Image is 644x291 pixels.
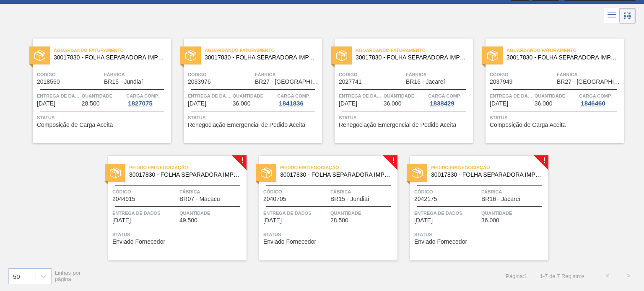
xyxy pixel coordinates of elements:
[37,79,60,85] span: 2018560
[112,230,244,239] span: Status
[428,92,471,107] a: Carga Comp.1838429
[205,46,322,54] span: Aguardando Faturamento
[339,122,456,128] span: Renegociação Emergencial de Pedido Aceita
[535,93,565,98] font: Quantidade
[618,265,639,286] button: >
[82,100,100,107] span: 28.500
[54,46,171,54] span: Aguardando Faturamento
[104,78,143,85] font: BR15 - Jundiaí
[20,39,171,143] a: statusAguardando Faturamento30017830 - FOLHA SEPARADORA IMPERMEÁVELCódigo2018560FábricaBR15 - Jun...
[188,113,320,122] span: Status
[549,273,555,279] font: de
[188,70,253,79] span: Código
[188,79,211,85] span: 2033976
[330,209,395,217] span: Quantidade
[412,167,423,178] img: status
[481,189,502,194] font: Fábrica
[233,92,275,100] span: Quantidade
[37,78,60,85] font: 2018560
[535,92,577,100] span: Quantidade
[414,217,433,224] font: [DATE]
[110,167,121,178] img: status
[414,239,467,245] span: Enviado Fornecedor
[490,121,566,128] font: Composição de Carga Aceita
[37,113,169,122] span: Status
[384,100,402,107] font: 36.000
[431,172,542,178] span: 30017830 - FOLHA SEPARADORA IMPERMEÁVEL
[37,121,113,128] font: Composição de Carga Aceita
[188,78,211,85] font: 2033976
[126,93,159,98] font: Carga Comp.
[263,238,316,245] font: Enviado Fornecedor
[179,196,220,202] font: BR07 - Macacu
[406,70,471,79] span: Fábrica
[620,8,636,24] div: Visão em Cartões
[490,115,507,120] font: Status
[430,100,454,107] font: 1838429
[112,209,177,217] span: Entrega de dados
[581,100,605,107] font: 1846460
[535,100,553,107] font: 36.000
[205,54,315,61] span: 30017830 - FOLHA SEPARADORA IMPERMEÁVEL
[330,217,348,224] font: 28.500
[112,217,131,224] font: [DATE]
[263,196,286,202] font: 2040705
[280,171,416,178] font: 30017830 - FOLHA SEPARADORA IMPERMEÁVEL
[579,92,622,107] a: Carga Comp.1846460
[54,54,164,61] span: 30017830 - FOLHA SEPARADORA IMPERMEÁVEL
[82,92,125,100] span: Quantidade
[233,100,251,107] span: 36.000
[490,92,532,100] span: Entrega de dados
[356,46,473,54] span: Aguardando Faturamento
[82,100,100,107] font: 28.500
[406,78,445,85] font: BR16 - Jacareí
[481,217,499,224] font: 36.000
[112,238,165,245] font: Enviado Fornecedor
[339,72,358,77] font: Código
[255,72,276,77] font: Fábrica
[129,165,188,170] font: Pedido em Negociação
[126,92,159,100] span: Carga Comp.
[179,189,200,194] font: Fábrica
[406,79,445,85] span: BR16 - Jacareí
[597,265,618,286] button: <
[524,273,527,279] font: 1
[384,100,402,107] span: 36.000
[34,50,45,61] img: status
[104,70,169,79] span: Fábrica
[579,92,612,100] span: Carga Comp.
[263,209,328,217] span: Entrega de dados
[490,100,508,107] font: [DATE]
[263,188,328,196] span: Código
[129,163,247,172] span: Pedido em Negociação
[205,48,275,53] font: Aguardando Faturamento
[605,272,609,279] font: <
[557,72,578,77] font: Fábrica
[263,230,395,239] span: Status
[37,100,55,107] span: 07/10/2025
[490,78,513,85] font: 2037949
[205,54,341,61] font: 30017830 - FOLHA SEPARADORA IMPERMEÁVEL
[557,78,638,85] font: BR27 - [GEOGRAPHIC_DATA]
[535,100,553,107] span: 36.000
[414,196,437,202] font: 2042175
[179,196,220,202] span: BR07 - Macacu
[112,196,135,202] span: 2044915
[487,50,498,61] img: status
[523,273,525,279] font: :
[557,79,622,85] span: BR27 - Nova Minas
[339,121,456,128] font: Renegociação Emergencial de Pedido Aceita
[112,232,130,237] font: Status
[54,54,190,61] font: 30017830 - FOLHA SEPARADORA IMPERMEÁVEL
[104,79,143,85] span: BR15 - Jundiaí
[330,196,369,202] font: BR15 - Jundiaí
[179,217,197,224] span: 49.500
[233,100,251,107] font: 36.000
[490,93,538,98] font: Entrega de dados
[490,72,509,77] font: Código
[112,188,177,196] span: Código
[604,8,620,24] div: Visão em Lista
[339,93,387,98] font: Entrega de dados
[414,232,432,237] font: Status
[255,79,320,85] span: BR27 - Nova Minas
